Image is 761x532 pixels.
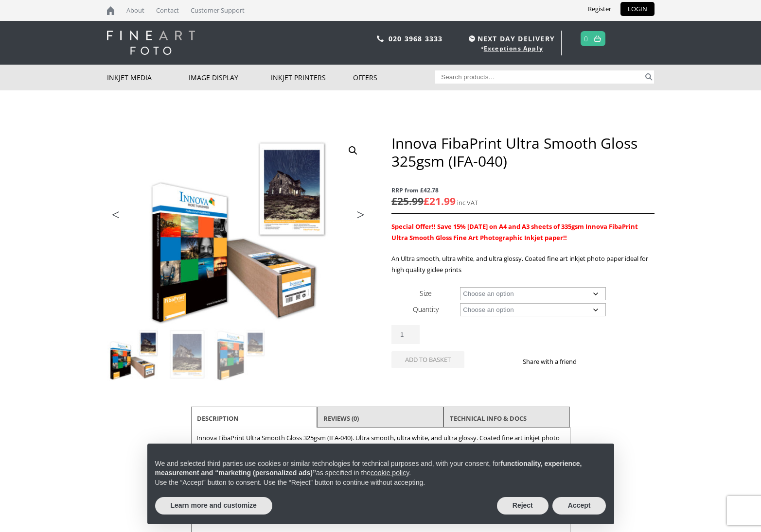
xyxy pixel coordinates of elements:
[391,222,638,242] span: Special Offer!! Save 15% [DATE] on A4 and A3 sheets of 335gsm Innova FibaPrint Ultra Smooth Gloss...
[391,325,420,344] input: Product quantity
[189,65,271,90] a: Image Display
[413,305,439,314] label: Quantity
[353,65,435,90] a: Offers
[391,185,654,196] span: RRP from £42.78
[391,194,397,208] span: £
[523,356,588,367] p: Share with a friend
[620,2,655,16] a: LOGIN
[107,134,370,328] img: Innova FibaPrint Ultra Smooth Gloss 325gsm (IFA-040)
[450,410,527,427] a: TECHNICAL INFO & DOCS
[197,410,239,427] a: Description
[107,65,189,90] a: Inkjet Media
[323,410,359,427] a: Reviews (0)
[643,70,655,84] button: Search
[155,478,606,488] p: Use the “Accept” button to consent. Use the “Reject” button to continue without accepting.
[391,253,654,275] p: An Ultra smooth, ultra white, and ultra glossy. Coated fine art inkjet photo paper ideal for high...
[214,328,267,381] img: Innova FibaPrint Ultra Smooth Gloss 325gsm (IFA-040) - Image 3
[140,436,622,532] div: Notice
[552,497,606,515] button: Accept
[435,70,643,84] input: Search products…
[594,35,601,42] img: basket.svg
[420,289,432,298] label: Size
[107,31,195,55] img: logo-white.svg
[497,497,549,515] button: Reject
[581,2,619,16] a: Register
[469,35,475,42] img: time.svg
[391,351,464,368] button: Add to basket
[484,44,543,52] a: Exceptions Apply
[155,460,582,477] strong: functionality, experience, measurement and “marketing (personalized ads)”
[389,34,443,43] a: 020 3968 3333
[344,142,362,159] a: View full-screen image gallery
[600,358,608,365] img: twitter sharing button
[391,134,654,170] h1: Innova FibaPrint Ultra Smooth Gloss 325gsm (IFA-040)
[612,358,619,365] img: email sharing button
[584,32,588,46] a: 0
[371,469,409,477] a: cookie policy
[377,35,384,42] img: phone.svg
[391,194,424,208] bdi: 25.99
[196,432,565,455] p: Innova FibaPrint Ultra Smooth Gloss 325gsm (IFA-040). Ultra smooth, ultra white, and ultra glossy...
[271,65,353,90] a: Inkjet Printers
[424,194,429,208] span: £
[161,328,213,381] img: Innova FibaPrint Ultra Smooth Gloss 325gsm (IFA-040) - Image 2
[588,358,596,365] img: facebook sharing button
[466,33,555,44] span: NEXT DAY DELIVERY
[155,459,606,478] p: We and selected third parties use cookies or similar technologies for technical purposes and, wit...
[107,328,160,381] img: Innova FibaPrint Ultra Smooth Gloss 325gsm (IFA-040)
[424,194,456,208] bdi: 21.99
[155,497,272,515] button: Learn more and customize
